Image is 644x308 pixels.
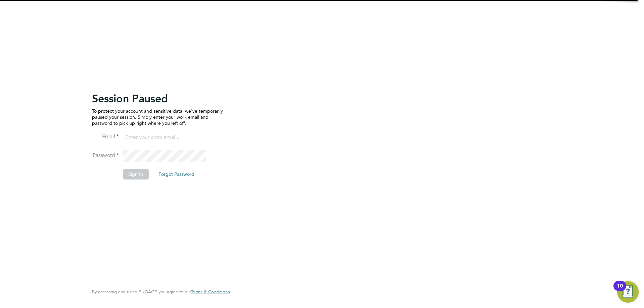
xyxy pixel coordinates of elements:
[92,92,223,105] h2: Session Paused
[153,169,200,179] button: Forgot Password
[617,286,623,295] div: 10
[92,133,119,140] label: Email
[617,281,639,303] button: Open Resource Center, 10 new notifications
[123,132,206,144] input: Enter your work email...
[123,169,148,179] button: Sign In
[92,289,230,295] span: By accessing and using ENGAGE you agree to our
[92,108,223,126] p: To protect your account and sensitive data, we've temporarily paused your session. Simply enter y...
[191,289,230,295] a: Terms & Conditions
[92,152,119,159] label: Password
